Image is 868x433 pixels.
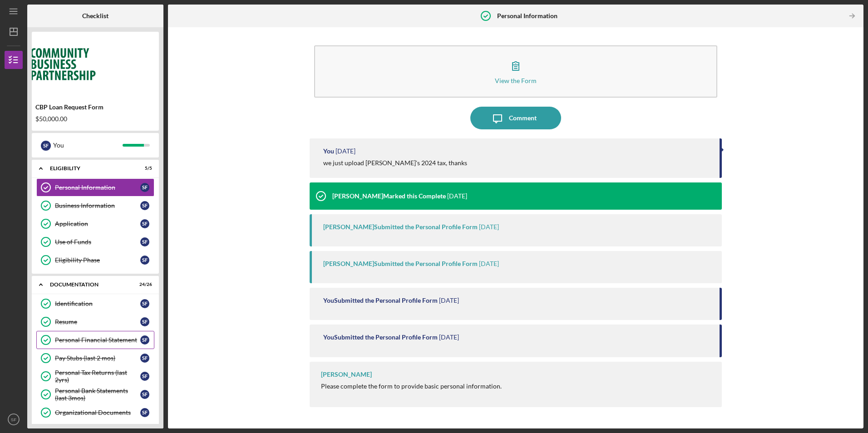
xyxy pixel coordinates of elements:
[479,260,499,267] time: 2025-05-28 18:10
[36,295,154,313] a: IdentificationSF
[495,77,537,84] div: View the Form
[314,45,717,98] button: View the Form
[323,334,438,341] div: You Submitted the Personal Profile Form
[11,417,16,422] text: SF
[140,219,149,228] div: S F
[35,103,155,111] div: CBP Loan Request Form
[55,184,140,191] div: Personal Information
[140,372,149,381] div: S F
[55,336,140,344] div: Personal Financial Statement
[36,178,154,197] a: Personal InformationSF
[55,300,140,307] div: Identification
[55,256,140,264] div: Eligibility Phase
[5,410,23,428] button: SF
[55,220,140,227] div: Application
[41,141,51,151] div: S F
[323,159,467,167] div: we just upload [PERSON_NAME]'s 2024 tax, thanks
[140,335,149,344] div: S F
[323,260,478,267] div: [PERSON_NAME] Submitted the Personal Profile Form
[35,115,155,123] div: $50,000.00
[509,107,537,129] div: Comment
[36,385,154,403] a: Personal Bank Statements (last 3mos)SF
[36,313,154,331] a: ResumeSF
[470,107,561,129] button: Comment
[36,331,154,349] a: Personal Financial StatementSF
[323,297,438,304] div: You Submitted the Personal Profile Form
[140,183,149,192] div: S F
[140,354,149,363] div: S F
[32,36,159,91] img: Product logo
[439,334,459,341] time: 2025-05-27 20:15
[82,12,108,20] b: Checklist
[55,387,140,402] div: Personal Bank Statements (last 3mos)
[321,371,372,378] div: [PERSON_NAME]
[140,408,149,417] div: S F
[140,390,149,399] div: S F
[55,409,140,416] div: Organizational Documents
[140,256,149,265] div: S F
[140,237,149,246] div: S F
[323,148,334,155] div: You
[36,403,154,422] a: Organizational DocumentsSF
[50,282,129,287] div: Documentation
[36,197,154,215] a: Business InformationSF
[439,297,459,304] time: 2025-05-27 20:20
[497,12,557,20] b: Personal Information
[323,223,478,231] div: [PERSON_NAME] Submitted the Personal Profile Form
[55,202,140,209] div: Business Information
[335,148,355,155] time: 2025-08-26 15:47
[36,215,154,233] a: ApplicationSF
[36,367,154,385] a: Personal Tax Returns (last 2yrs)SF
[36,233,154,251] a: Use of FundsSF
[136,282,152,287] div: 24 / 26
[53,138,123,153] div: You
[55,369,140,384] div: Personal Tax Returns (last 2yrs)
[55,318,140,325] div: Resume
[50,166,129,171] div: Eligibility
[332,192,446,200] div: [PERSON_NAME] Marked this Complete
[479,223,499,231] time: 2025-05-28 18:10
[447,192,467,200] time: 2025-05-28 18:10
[55,354,140,362] div: Pay Stubs (last 2 mos)
[36,349,154,367] a: Pay Stubs (last 2 mos)SF
[136,166,152,171] div: 5 / 5
[55,238,140,246] div: Use of Funds
[140,317,149,326] div: S F
[140,299,149,308] div: S F
[36,251,154,269] a: Eligibility PhaseSF
[140,201,149,210] div: S F
[321,383,502,390] div: Please complete the form to provide basic personal information.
